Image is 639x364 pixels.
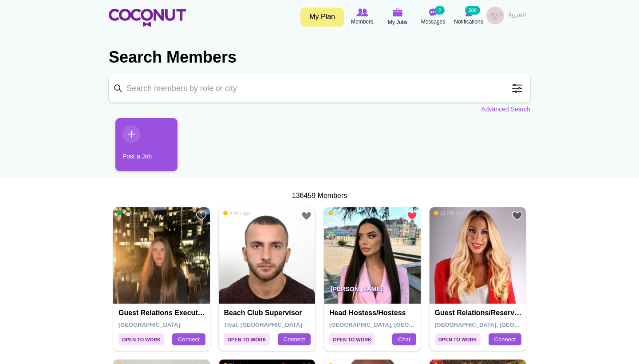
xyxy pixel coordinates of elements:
span: Open to Work [118,333,164,345]
a: Post a Job [115,118,177,171]
span: Open to Work [224,333,270,345]
h4: Guest Relations Executive [118,309,207,317]
span: [GEOGRAPHIC_DATA] [118,321,180,328]
span: [GEOGRAPHIC_DATA], [GEOGRAPHIC_DATA] [435,321,561,328]
a: My Jobs My Jobs [380,7,415,28]
span: Members [351,17,373,26]
a: Messages Messages 2 [415,7,451,27]
span: 9 min ago [223,210,251,216]
a: Connect [172,333,205,346]
p: [PERSON_NAME] [324,279,421,304]
img: Home [109,9,186,27]
span: Tivat, [GEOGRAPHIC_DATA] [224,321,302,328]
img: My Jobs [393,8,402,16]
a: Add to Favourites [512,210,523,222]
span: Messages [421,17,446,26]
img: Messages [429,8,438,16]
span: My Jobs [388,18,408,27]
a: Add to Favourites [196,210,207,222]
img: Notifications [465,8,473,16]
span: [GEOGRAPHIC_DATA], [GEOGRAPHIC_DATA] [329,321,456,328]
h4: Guest Relations/Reservation/ Social Media management [435,309,523,317]
h4: Beach club supervisor [224,309,312,317]
h2: Search Members [109,47,530,68]
small: 2 [435,6,445,15]
a: My Plan [300,8,344,27]
a: Chat [392,333,416,346]
img: Browse Members [356,8,368,16]
a: العربية [504,7,530,24]
span: 12 min ago [434,210,464,216]
h4: Head Hostess/Hostess [329,309,418,317]
span: Open to Work [329,333,375,345]
a: Browse Members Members [344,7,380,27]
a: Connect [489,333,521,346]
a: Notifications Notifications 508 [451,7,486,27]
a: Add to Favourites [301,210,312,222]
div: 136459 Members [109,191,530,201]
small: 508 [465,6,480,15]
span: Open to Work [435,333,481,345]
li: 1 / 1 [109,118,171,178]
span: Notifications [454,17,483,26]
span: 7 min ago [328,210,356,216]
input: Search members by role or city [109,74,530,103]
span: Online [118,210,138,216]
a: Advanced Search [481,105,530,114]
a: Connect [278,333,311,346]
a: Remove from Favourites [406,210,418,222]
